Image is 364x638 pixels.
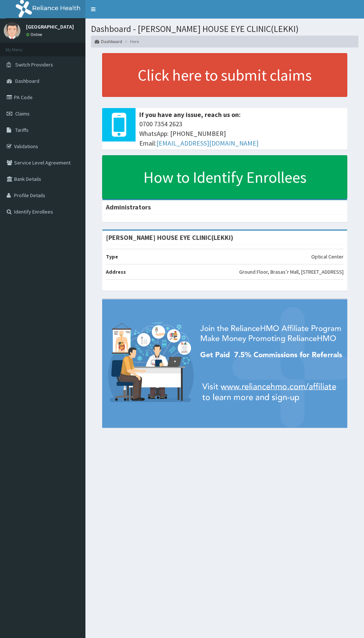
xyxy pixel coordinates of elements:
p: Optical Center [311,253,344,260]
span: Claims [15,110,30,117]
b: If you have any issue, reach us on: [139,110,241,119]
a: Online [26,32,44,37]
strong: [PERSON_NAME] HOUSE EYE CLINIC(LEKKI) [106,233,233,242]
span: Switch Providers [15,61,53,68]
span: 0700 7354 2623 WhatsApp: [PHONE_NUMBER] Email: [139,119,344,148]
img: User Image [4,22,20,39]
span: Dashboard [15,78,39,84]
b: Address [106,268,126,275]
a: [EMAIL_ADDRESS][DOMAIN_NAME] [156,139,259,147]
img: provider-team-banner.png [102,299,347,427]
b: Type [106,253,118,260]
a: Click here to submit claims [102,53,347,97]
li: Here [123,38,139,45]
span: Tariffs [15,127,29,133]
h1: Dashboard - [PERSON_NAME] HOUSE EYE CLINIC(LEKKI) [91,24,358,34]
p: [GEOGRAPHIC_DATA] [26,24,74,29]
a: Dashboard [95,38,122,45]
a: How to Identify Enrollees [102,155,347,199]
b: Administrators [106,203,151,211]
p: Ground Floor, Brasas’r Mall, [STREET_ADDRESS] [239,268,344,276]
